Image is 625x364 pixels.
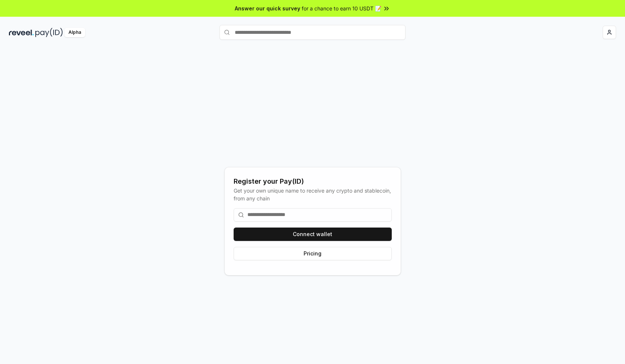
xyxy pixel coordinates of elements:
[235,4,300,12] span: Answer our quick survey
[35,28,63,37] img: pay_id
[234,187,392,202] div: Get your own unique name to receive any crypto and stablecoin, from any chain
[64,28,85,37] div: Alpha
[234,228,392,241] button: Connect wallet
[9,28,34,37] img: reveel_dark
[302,4,381,12] span: for a chance to earn 10 USDT 📝
[234,176,392,187] div: Register your Pay(ID)
[234,247,392,260] button: Pricing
